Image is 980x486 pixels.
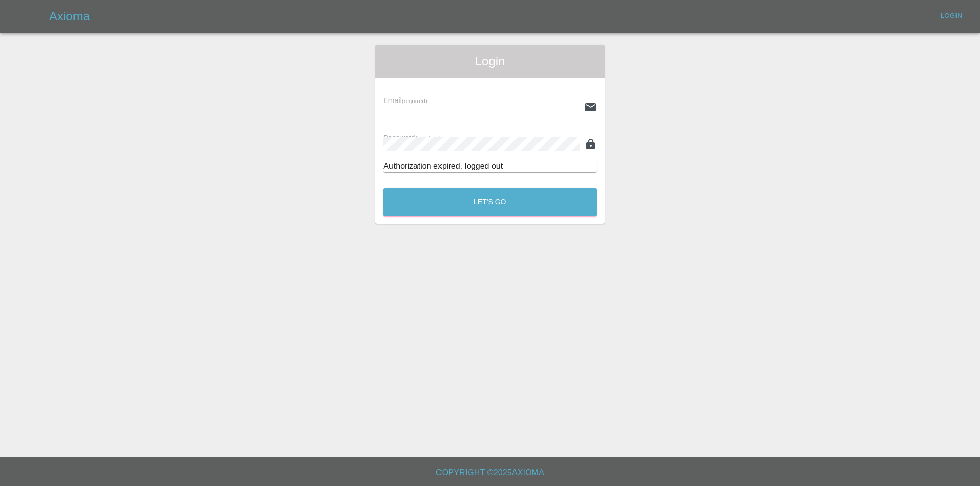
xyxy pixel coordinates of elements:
[383,188,597,216] button: Let's Go
[383,96,427,105] span: Email
[383,53,597,69] span: Login
[383,134,440,142] span: Password
[383,160,597,172] div: Authorization expired, logged out
[415,135,441,141] small: (required)
[8,466,972,480] h6: Copyright © 2025 Axioma
[402,98,427,104] small: (required)
[49,8,90,24] h5: Axioma
[935,8,968,24] a: Login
